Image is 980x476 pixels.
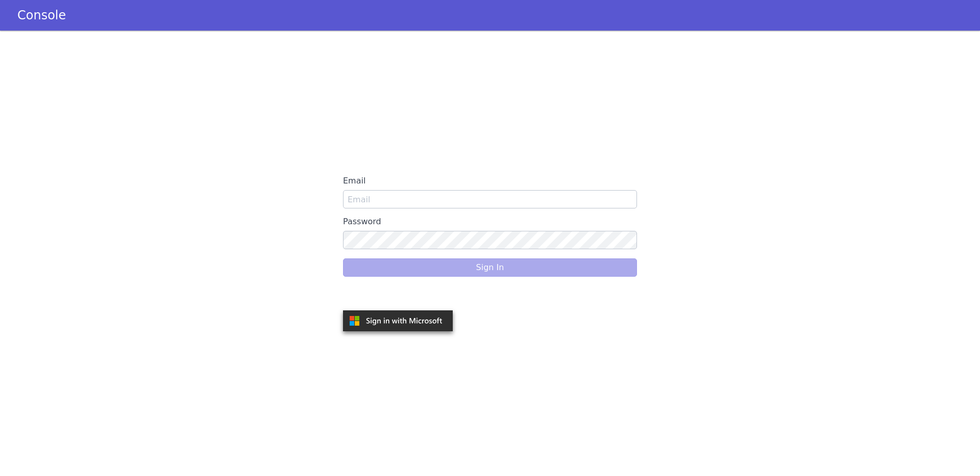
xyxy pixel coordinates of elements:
[343,310,453,331] img: azure.svg
[338,285,460,307] iframe: Sign in with Google Button
[5,8,78,22] a: Console
[343,213,637,231] label: Password
[343,190,637,208] input: Email
[343,172,637,190] label: Email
